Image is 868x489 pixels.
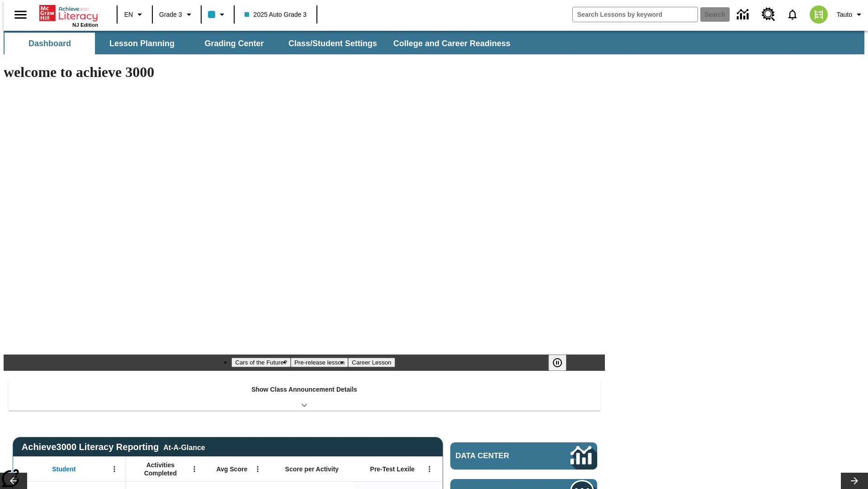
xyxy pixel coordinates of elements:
[291,358,348,367] button: Slide 2 Pre-release lesson
[548,355,576,371] div: Pause
[39,3,98,28] div: Home
[245,10,307,19] span: 2025 Auto Grade 3
[281,33,384,54] button: Class/Student Settings
[251,462,264,476] button: Open Menu
[163,442,205,452] div: At-A-Glance
[131,461,190,477] span: Activities Completed
[188,462,201,476] button: Open Menu
[804,3,833,26] button: Select a new avatar
[251,385,357,394] p: Show Class Announcement Details
[573,7,698,22] input: search field
[97,33,187,54] button: Lesson Planning
[124,10,133,19] span: EN
[548,355,566,371] button: Pause
[370,465,415,473] span: Pre-Test Lexile
[781,3,804,26] a: Notifications
[731,2,756,27] a: Data Center
[285,465,339,473] span: Score per Activity
[833,6,868,23] button: Profile/Settings
[4,31,864,54] div: SubNavbar
[231,358,291,367] button: Slide 1 Cars of the Future?
[156,6,198,23] button: Grade: Grade 3, Select a grade
[423,462,436,476] button: Open Menu
[450,442,597,470] a: Data Center
[5,33,95,54] button: Dashboard
[7,1,34,28] button: Open side menu
[216,465,247,473] span: Avg Score
[52,465,75,473] span: Student
[837,10,852,19] span: Tauto
[386,33,518,54] button: College and Career Readiness
[810,5,828,24] img: avatar image
[159,10,182,19] span: Grade 3
[72,22,98,28] span: NJ Edition
[39,4,98,22] a: Home
[120,6,149,23] button: Language: EN, Select a language
[22,442,205,452] span: Achieve3000 Literacy Reporting
[8,379,600,411] div: Show Class Announcement Details
[348,358,395,367] button: Slide 3 Career Lesson
[756,2,781,27] a: Resource Center, Will open in new tab
[4,33,519,54] div: SubNavbar
[456,451,540,460] span: Data Center
[204,6,231,23] button: Class color is light blue. Change class color
[108,462,121,476] button: Open Menu
[4,64,605,81] h1: welcome to achieve 3000
[189,33,279,54] button: Grading Center
[841,473,868,489] button: Lesson carousel, Next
